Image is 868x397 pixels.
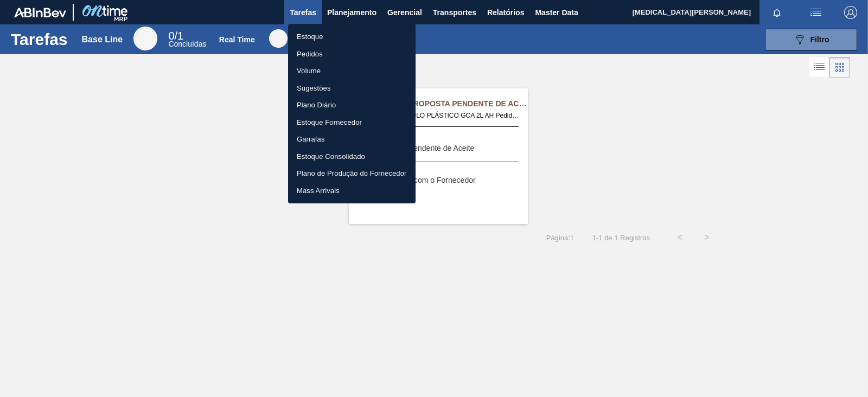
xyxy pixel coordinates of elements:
[288,62,416,80] a: Volume
[288,182,416,200] a: Mass Arrivals
[288,148,416,165] a: Estoque Consolidado
[288,114,416,131] a: Estoque Fornecedor
[288,46,416,63] a: Pedidos
[288,97,416,114] a: Plano Diário
[288,165,416,182] a: Plano de Produção do Fornecedor
[288,28,416,46] a: Estoque
[288,131,416,148] a: Garrafas
[288,80,416,97] a: Sugestões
